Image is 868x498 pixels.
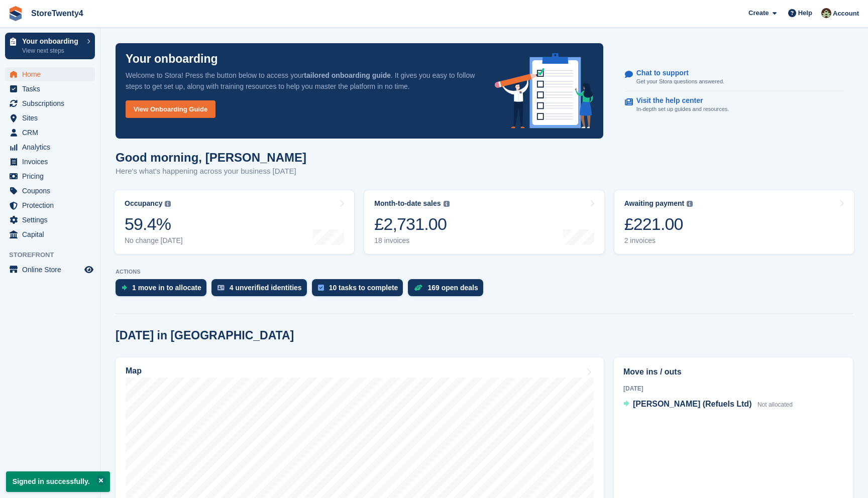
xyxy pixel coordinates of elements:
div: Occupancy [125,199,162,208]
img: move_ins_to_allocate_icon-fdf77a2bb77ea45bf5b3d319d69a93e2d87916cf1d5bf7949dd705db3b84f3ca.svg [122,285,127,291]
span: Subscriptions [22,96,82,110]
a: menu [5,184,95,198]
div: £221.00 [624,214,693,234]
a: menu [5,263,95,277]
span: Coupons [22,184,82,198]
img: icon-info-grey-7440780725fd019a000dd9b08b2336e03edf1995a4989e88bcd33f0948082b44.svg [165,201,171,207]
p: Visit the help center [636,96,721,105]
img: stora-icon-8386f47178a22dfd0bd8f6a31ec36ba5ce8667c1dd55bd0f319d3a0aa187defe.svg [8,6,23,21]
img: icon-info-grey-7440780725fd019a000dd9b08b2336e03edf1995a4989e88bcd33f0948082b44.svg [444,201,450,207]
div: 169 open deals [427,284,478,292]
strong: tailored onboarding guide [304,71,391,79]
p: View next steps [22,46,82,55]
p: Your onboarding [22,38,82,45]
a: menu [5,140,95,154]
h2: Move ins / outs [623,366,843,378]
a: Preview store [83,264,95,276]
a: menu [5,155,95,169]
span: Pricing [22,169,82,183]
span: Create [748,8,769,18]
img: onboarding-info-6c161a55d2c0e0a8cae90662b2fe09162a5109e8cc188191df67fb4f79e88e88.svg [495,53,593,129]
a: 4 unverified identities [211,279,312,301]
span: Protection [22,198,82,212]
a: menu [5,67,95,81]
p: Signed in successfully. [6,471,110,492]
a: View Onboarding Guide [126,100,215,118]
p: Chat to support [636,69,716,77]
div: [DATE] [623,384,843,393]
span: Invoices [22,155,82,169]
div: 10 tasks to complete [329,284,398,292]
span: Help [798,8,812,18]
a: 169 open deals [408,279,488,301]
a: menu [5,227,95,241]
p: ACTIONS [116,269,853,275]
div: No change [DATE] [125,236,183,245]
a: menu [5,82,95,96]
a: menu [5,111,95,125]
a: Chat to support Get your Stora questions answered. [625,64,843,91]
div: 4 unverified identities [230,284,302,292]
span: [PERSON_NAME] (Refuels Ltd) [633,400,751,408]
img: icon-info-grey-7440780725fd019a000dd9b08b2336e03edf1995a4989e88bcd33f0948082b44.svg [687,201,693,207]
a: [PERSON_NAME] (Refuels Ltd) Not allocated [623,398,793,411]
a: Awaiting payment £221.00 2 invoices [614,190,854,254]
a: menu [5,96,95,110]
span: Capital [22,227,82,241]
span: Storefront [9,250,100,260]
h1: Good morning, [PERSON_NAME] [116,151,306,164]
a: Occupancy 59.4% No change [DATE] [115,190,354,254]
span: Analytics [22,140,82,154]
div: 2 invoices [624,236,693,245]
div: 1 move in to allocate [132,284,201,292]
a: StoreTwenty4 [27,5,87,22]
a: menu [5,213,95,227]
span: CRM [22,126,82,140]
span: Online Store [22,263,82,277]
div: 59.4% [125,214,183,234]
div: £2,731.00 [374,214,449,234]
div: Month-to-date sales [374,199,441,208]
img: task-75834270c22a3079a89374b754ae025e5fb1db73e45f91037f5363f120a921f8.svg [318,285,324,291]
a: Visit the help center In-depth set up guides and resources. [625,91,843,118]
span: Account [833,9,859,19]
div: 18 invoices [374,236,449,245]
a: menu [5,169,95,183]
span: Sites [22,111,82,125]
span: Home [22,67,82,81]
img: deal-1b604bf984904fb50ccaf53a9ad4b4a5d6e5aea283cecdc64d6e3604feb123c2.svg [414,284,422,291]
p: Get your Stora questions answered. [636,77,724,86]
a: Month-to-date sales £2,731.00 18 invoices [364,190,604,254]
p: Your onboarding [126,53,218,65]
a: Your onboarding View next steps [5,33,95,59]
p: Here's what's happening across your business [DATE] [116,166,306,177]
div: Awaiting payment [624,199,685,208]
a: 1 move in to allocate [116,279,211,301]
p: In-depth set up guides and resources. [636,105,729,113]
img: verify_identity-adf6edd0f0f0b5bbfe63781bf79b02c33cf7c696d77639b501bdc392416b5a36.svg [218,285,225,291]
h2: Map [126,366,142,376]
p: Welcome to Stora! Press the button below to access your . It gives you easy to follow steps to ge... [126,70,479,92]
a: menu [5,198,95,212]
a: menu [5,126,95,140]
span: Not allocated [757,401,793,408]
span: Settings [22,213,82,227]
img: Lee Hanlon [821,8,831,18]
span: Tasks [22,82,82,96]
h2: [DATE] in [GEOGRAPHIC_DATA] [116,329,294,342]
a: 10 tasks to complete [312,279,408,301]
